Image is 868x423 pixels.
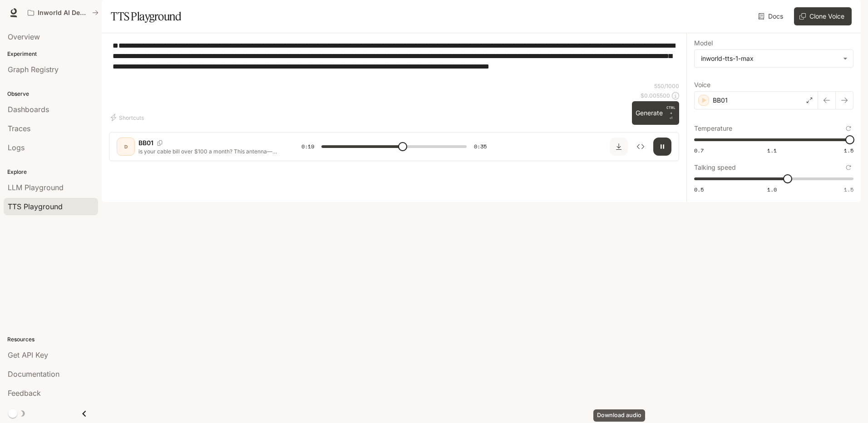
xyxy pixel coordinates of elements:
[756,7,787,25] a: Docs
[843,123,853,133] button: Reset to default
[794,7,852,25] button: Clone Voice
[109,110,148,125] button: Shortcuts
[695,50,853,67] div: inworld-tts-1-max
[118,139,133,154] div: D
[843,162,853,172] button: Reset to default
[593,409,645,422] div: Download audio
[153,140,166,146] button: Copy Voice ID
[301,142,314,151] span: 0:19
[694,147,704,154] span: 0.7
[38,9,89,17] p: Inworld AI Demos
[631,138,650,156] button: Inspect
[474,142,487,151] span: 0:35
[767,147,777,154] span: 1.1
[694,125,732,132] p: Temperature
[844,147,853,154] span: 1.5
[111,7,181,25] h1: TTS Playground
[844,186,853,193] span: 1.5
[666,105,676,121] p: ⏎
[694,82,710,88] p: Voice
[694,186,704,193] span: 0.5
[641,92,670,99] p: $ 0.005500
[632,101,679,125] button: GenerateCTRL +⏎
[666,105,676,116] p: CTRL +
[694,164,736,171] p: Talking speed
[694,40,713,46] p: Model
[138,138,153,148] p: BB01
[654,82,679,90] p: 550 / 1000
[701,54,838,63] div: inworld-tts-1-max
[767,186,777,193] span: 1.0
[610,138,628,156] button: Download audio
[713,96,728,105] p: BB01
[138,148,280,155] p: is your cable bill over $100 a month? This antenna—under 14 bucks—total game-changer, trust me. I...
[24,4,103,22] button: All workspaces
